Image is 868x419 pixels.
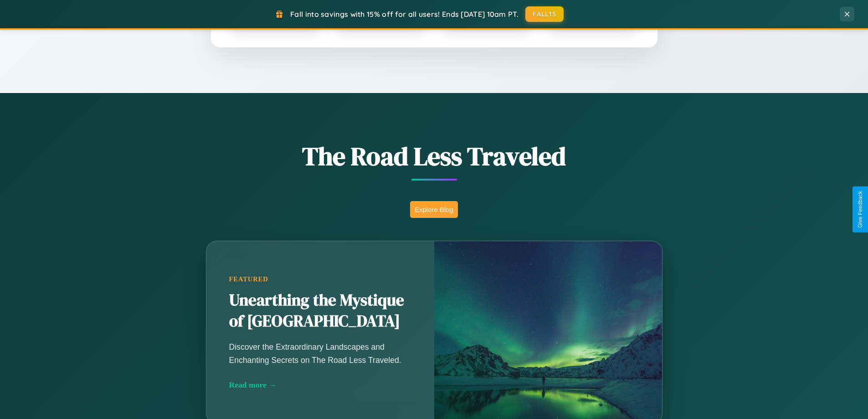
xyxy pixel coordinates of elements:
div: Read more → [229,380,411,390]
button: FALL15 [525,6,564,22]
button: Explore Blog [410,201,458,218]
h1: The Road Less Traveled [161,139,708,174]
span: Fall into savings with 15% off for all users! Ends [DATE] 10am PT. [290,10,519,19]
div: Featured [229,275,411,283]
h2: Unearthing the Mystique of [GEOGRAPHIC_DATA] [229,290,411,332]
p: Discover the Extraordinary Landscapes and Enchanting Secrets on The Road Less Traveled. [229,341,411,366]
div: Give Feedback [857,191,863,228]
